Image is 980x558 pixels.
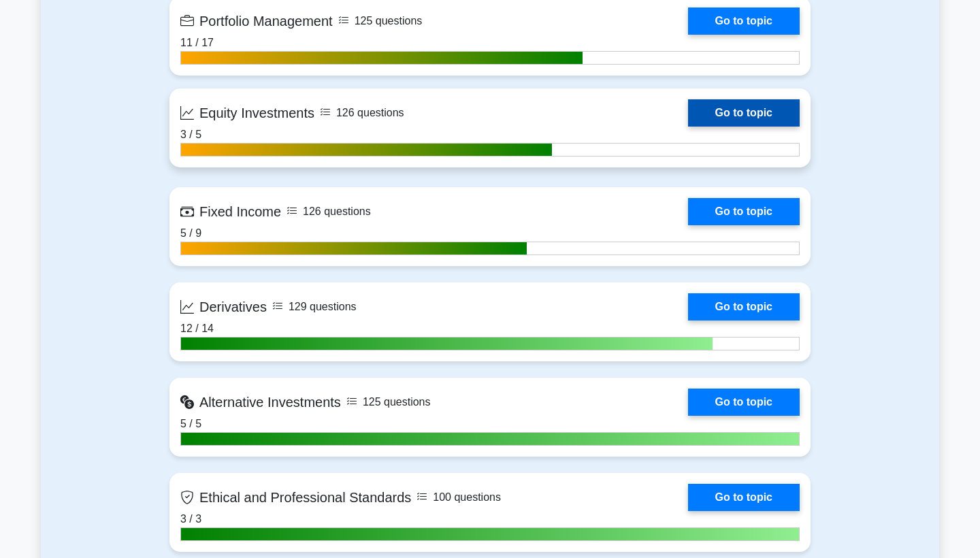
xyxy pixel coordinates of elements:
a: Go to topic [688,293,800,321]
a: Go to topic [688,7,800,35]
a: Go to topic [688,389,800,416]
a: Go to topic [688,198,800,225]
a: Go to topic [688,484,800,511]
a: Go to topic [688,99,800,127]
